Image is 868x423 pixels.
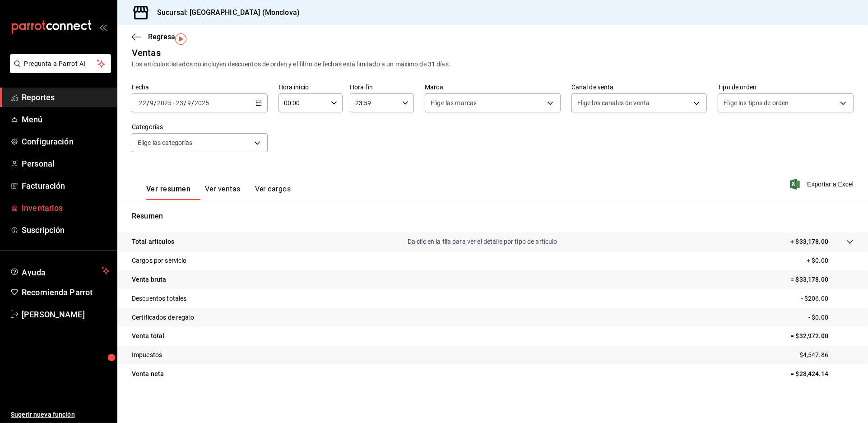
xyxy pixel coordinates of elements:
div: Ventas [132,46,161,60]
p: Venta total [132,331,164,341]
span: Reportes [22,91,110,103]
span: Inventarios [22,202,110,214]
span: Sugerir nueva función [11,410,110,419]
span: Regresar [148,33,178,41]
button: open_drawer_menu [99,23,107,31]
p: = $33,178.00 [790,275,854,284]
label: Categorías [132,124,268,130]
img: Tooltip marker [175,33,186,45]
input: ---- [194,99,209,107]
p: - $206.00 [801,294,854,303]
button: Pregunta a Parrot AI [10,54,111,73]
span: Suscripción [22,224,110,236]
p: Certificados de regalo [132,313,194,322]
p: + $0.00 [807,256,854,265]
button: Ver ventas [205,185,241,200]
span: / [154,99,157,107]
input: -- [139,99,147,107]
div: navigation tabs [146,185,291,200]
span: Personal [22,158,110,170]
p: Resumen [132,211,854,222]
span: Elige las categorías [138,138,193,147]
p: Impuestos [132,350,162,360]
p: Descuentos totales [132,294,186,303]
div: Los artículos listados no incluyen descuentos de orden y el filtro de fechas está limitado a un m... [132,60,854,69]
input: -- [176,99,184,107]
p: Cargos por servicio [132,256,187,265]
span: / [147,99,149,107]
span: Elige los canales de venta [577,98,650,107]
span: Menú [22,113,110,126]
label: Canal de venta [571,84,707,91]
label: Marca [425,84,561,91]
h3: Sucursal: [GEOGRAPHIC_DATA] (Monclova) [150,7,300,18]
span: Configuración [22,135,110,148]
span: Pregunta a Parrot AI [24,59,97,69]
p: Venta bruta [132,275,166,284]
p: - $0.00 [808,313,854,322]
span: Elige los tipos de orden [724,98,789,107]
p: - $4,547.86 [796,350,854,360]
button: Ver resumen [146,185,190,200]
label: Tipo de orden [718,84,854,91]
p: + $33,178.00 [790,237,828,246]
label: Hora inicio [279,84,343,91]
p: Da clic en la fila para ver el detalle por tipo de artículo [408,237,557,246]
span: / [191,99,194,107]
span: Facturación [22,180,110,192]
span: Elige las marcas [431,98,477,107]
input: ---- [157,99,172,107]
a: Pregunta a Parrot AI [6,65,111,75]
label: Hora fin [350,84,414,91]
input: -- [187,99,191,107]
p: = $32,972.00 [790,331,854,341]
button: Regresar [132,33,178,41]
span: - [173,99,175,107]
label: Fecha [132,84,268,91]
p: Total artículos [132,237,174,246]
span: / [184,99,186,107]
input: -- [149,99,154,107]
span: Recomienda Parrot [22,286,110,298]
button: Ver cargos [255,185,291,200]
span: [PERSON_NAME] [22,308,110,321]
p: Venta neta [132,369,164,379]
button: Exportar a Excel [792,179,854,190]
p: = $28,424.14 [790,369,854,379]
span: Ayuda [22,265,98,276]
